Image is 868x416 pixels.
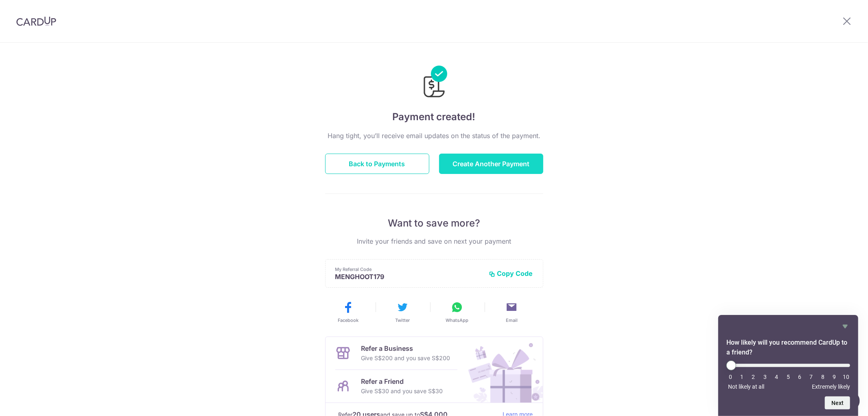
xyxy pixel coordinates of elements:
button: WhatsApp [433,301,481,324]
span: Help [18,6,35,13]
button: Facebook [324,301,372,324]
button: Back to Payments [325,154,429,174]
button: Email [488,301,536,324]
li: 5 [784,374,792,380]
button: Next question [825,396,850,409]
span: Twitter [396,317,410,324]
p: Refer a Friend [361,376,443,386]
div: How likely will you recommend CardUp to a friend? Select an option from 0 to 10, with 0 being Not... [726,361,850,390]
p: Invite your friends and save on next your payment [325,236,543,246]
p: Want to save more? [325,217,543,230]
li: 9 [831,374,839,380]
p: Hang tight, you’ll receive email updates on the status of the payment. [325,131,543,141]
h4: Payment created! [325,110,543,124]
span: Not likely at all [728,383,764,390]
li: 6 [796,374,804,380]
img: Refer [461,337,543,403]
li: 1 [738,374,746,380]
button: Copy Code [489,269,533,277]
span: WhatsApp [446,317,469,324]
p: MENGHOOT179 [335,273,483,281]
h2: How likely will you recommend CardUp to a friend? Select an option from 0 to 10, with 0 being Not... [726,338,850,357]
button: Hide survey [840,321,850,331]
div: How likely will you recommend CardUp to a friend? Select an option from 0 to 10, with 0 being Not... [726,321,850,409]
span: Extremely likely [812,383,850,390]
li: 8 [819,374,827,380]
li: 3 [761,374,769,380]
p: Refer a Business [361,343,450,353]
img: Payments [421,66,447,100]
li: 2 [750,374,758,380]
li: 0 [726,374,735,380]
li: 7 [807,374,816,380]
span: Email [506,317,518,324]
span: Facebook [338,317,359,324]
img: CardUp [16,16,56,26]
p: Give S$200 and you save S$200 [361,353,450,363]
li: 10 [842,374,850,380]
button: Create Another Payment [439,154,543,174]
p: My Referral Code [335,266,483,273]
button: Twitter [379,301,427,324]
p: Give S$30 and you save S$30 [361,386,443,396]
li: 4 [773,374,781,380]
